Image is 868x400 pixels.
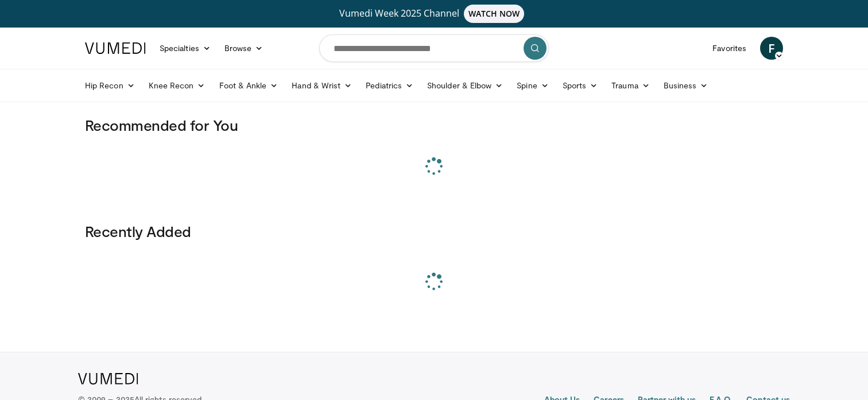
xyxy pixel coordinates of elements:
a: Spine [510,74,555,97]
a: Shoulder & Elbow [420,74,510,97]
a: Sports [556,74,605,97]
a: Trauma [604,74,657,97]
span: WATCH NOW [464,5,525,23]
a: Favorites [706,37,753,60]
input: Search topics, interventions [319,34,549,62]
h3: Recently Added [85,222,783,240]
a: F [760,37,783,60]
a: Specialties [153,37,218,60]
img: VuMedi Logo [85,42,146,54]
h3: Recommended for You [85,116,783,134]
a: Hand & Wrist [285,74,359,97]
a: Hip Recon [78,74,142,97]
img: VuMedi Logo [78,373,138,385]
a: Vumedi Week 2025 ChannelWATCH NOW [87,5,781,23]
a: Browse [218,37,270,60]
a: Pediatrics [359,74,420,97]
a: Business [657,74,715,97]
a: Knee Recon [142,74,212,97]
a: Foot & Ankle [212,74,285,97]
